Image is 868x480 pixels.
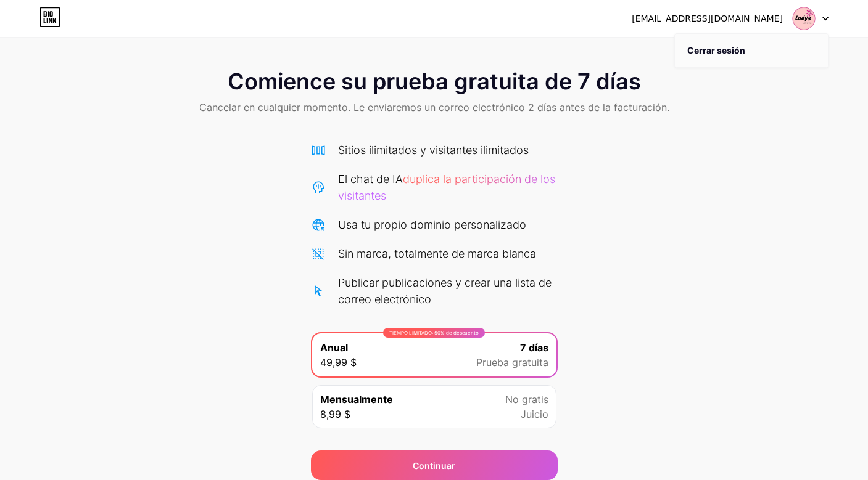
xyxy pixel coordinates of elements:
img: zapatos lodys [792,7,816,30]
div: [EMAIL_ADDRESS][DOMAIN_NAME] [632,12,783,25]
span: 49,99 $ [320,355,357,370]
span: Mensualmente [320,392,393,407]
span: Cancelar en cualquier momento. Le enviaremos un correo electrónico 2 días antes de la facturación. [199,100,669,115]
div: TIEMPO LIMITADO: 50% de descuento [383,328,485,338]
div: Sin marca, totalmente de marca blanca [338,245,536,262]
span: 8,99 $ [320,407,350,421]
span: Continuar [413,459,455,472]
span: Anual [320,340,348,355]
div: Usa tu propio dominio personalizado [338,216,526,233]
span: 7 días [520,340,548,355]
li: Cerrar sesión [675,34,828,67]
span: Comience su prueba gratuita de 7 días [228,69,641,94]
span: duplica la participación de los visitantes [338,173,555,202]
div: Publicar publicaciones y crear una lista de correo electrónico [338,274,558,307]
div: Sitios ilimitados y visitantes ilimitados [338,142,529,158]
span: Juicio [521,407,548,421]
div: El chat de IA [338,171,558,204]
span: Prueba gratuita [476,355,548,370]
span: No gratis [505,392,548,407]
